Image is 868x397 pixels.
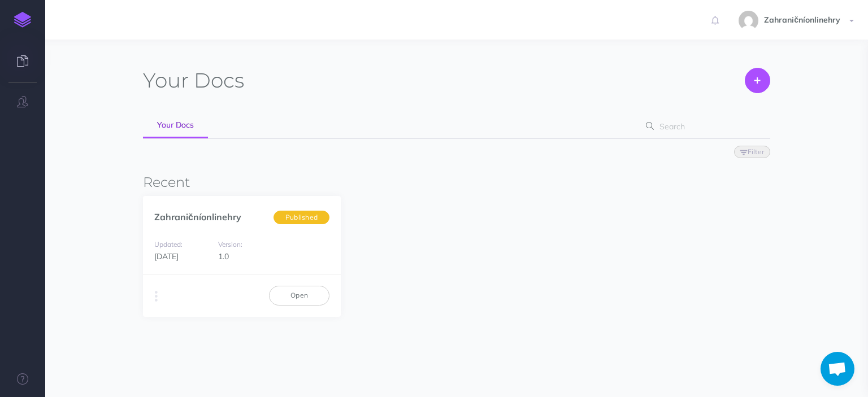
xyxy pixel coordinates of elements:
[155,289,158,304] i: More actions
[821,352,854,386] div: Открытый чат
[143,68,189,93] span: Your
[14,12,31,28] img: logo-mark.svg
[154,240,183,248] small: Updated:
[143,68,244,93] h1: Docs
[218,251,229,261] span: 1.0
[758,15,846,25] span: Zahraničníonlinehry
[157,120,194,130] span: Your Docs
[656,116,753,137] input: Search
[143,113,208,138] a: Your Docs
[269,286,329,305] a: Open
[154,211,241,223] a: Zahraničníonlinehry
[734,146,770,158] button: Filter
[739,11,758,30] img: 02f067bc02a4e769c0fc1d4639bc8a05.jpg
[143,175,770,190] h3: Recent
[154,251,179,261] span: [DATE]
[218,240,242,248] small: Version:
